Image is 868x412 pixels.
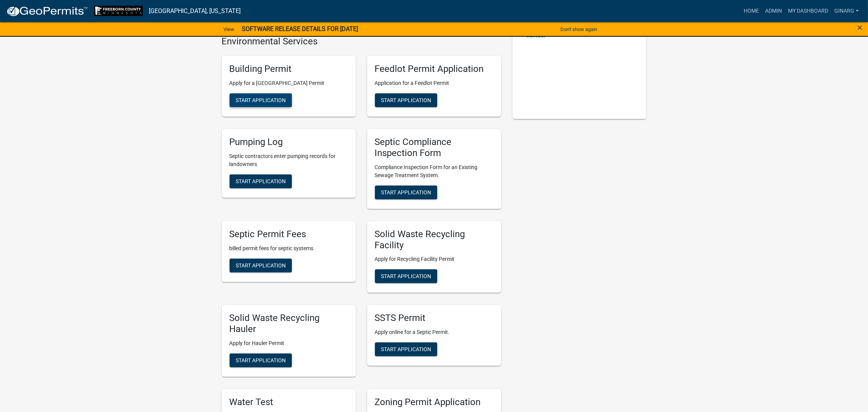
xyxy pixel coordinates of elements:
[381,346,431,352] span: Start Application
[741,4,762,18] a: Home
[375,229,493,251] h5: Solid Waste Recycling Facility
[220,23,237,36] a: View
[236,97,286,103] span: Start Application
[236,178,286,184] span: Start Application
[857,23,862,32] button: Close
[381,97,431,103] span: Start Application
[375,397,493,408] h5: Zoning Permit Application
[375,186,437,199] button: Start Application
[230,174,292,188] button: Start Application
[242,25,358,33] strong: SOFTWARE RELEASE DETAILS FOR [DATE]
[375,163,493,179] p: Compliance Inspection Form for an Existing Sewage Treatment System.
[375,93,437,107] button: Start Application
[375,79,493,87] p: Application for a Feedlot Permit
[785,4,831,18] a: My Dashboard
[230,244,348,252] p: billed permit fees for septic systems
[557,23,600,36] button: Don't show again
[230,259,292,272] button: Start Application
[381,189,431,195] span: Start Application
[857,22,862,33] span: ×
[375,64,493,75] h5: Feedlot Permit Application
[230,93,292,107] button: Start Application
[236,262,286,268] span: Start Application
[230,353,292,367] button: Start Application
[375,328,493,336] p: Apply online for a Septic Permit.
[375,269,437,283] button: Start Application
[149,5,241,18] a: [GEOGRAPHIC_DATA], [US_STATE]
[230,152,348,168] p: Septic contractors enter pumping records for landowners
[94,6,143,16] img: Freeborn County, Minnesota
[230,339,348,347] p: Apply for Hauler Permit
[375,255,493,263] p: Apply for Recycling Facility Permit
[230,313,348,335] h5: Solid Waste Recycling Hauler
[831,4,862,18] a: ginarg
[222,36,501,47] h4: Environmental Services
[230,137,348,148] h5: Pumping Log
[230,79,348,87] p: Apply for a [GEOGRAPHIC_DATA] Permit
[230,397,348,408] h5: Water Test
[236,357,286,363] span: Start Application
[375,137,493,159] h5: Septic Compliance Inspection Form
[381,273,431,279] span: Start Application
[230,64,348,75] h5: Building Permit
[375,342,437,356] button: Start Application
[375,313,493,324] h5: SSTS Permit
[230,229,348,240] h5: Septic Permit Fees
[762,4,785,18] a: Admin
